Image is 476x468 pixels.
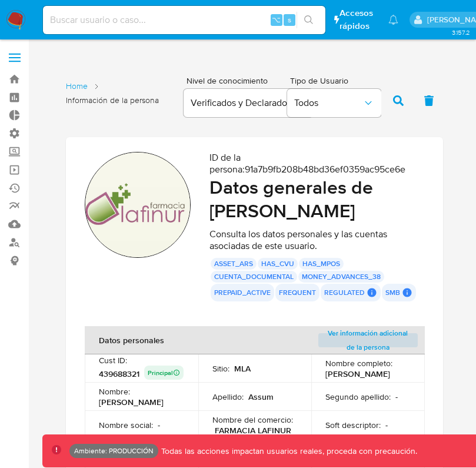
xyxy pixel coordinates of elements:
[43,12,325,28] input: Buscar usuario o caso...
[290,77,384,85] span: Tipo de Usuario
[191,97,294,109] span: Verificados y Declarados
[297,12,321,28] button: search-icon
[184,89,313,117] button: Verificados y Declarados
[287,89,381,117] button: Todos
[66,95,159,106] span: Información de la persona
[388,15,398,25] a: Notificaciones
[294,97,362,109] span: Todos
[187,77,281,85] span: Nivel de conocimiento
[158,446,417,457] p: Todas las acciones impactan usuarios reales, proceda con precaución.
[66,81,88,92] a: Home
[74,449,154,453] p: Ambiente: PRODUCCIÓN
[272,14,281,25] span: ⌥
[339,7,377,32] span: Accesos rápidos
[288,14,291,25] span: s
[66,76,175,123] nav: List of pages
